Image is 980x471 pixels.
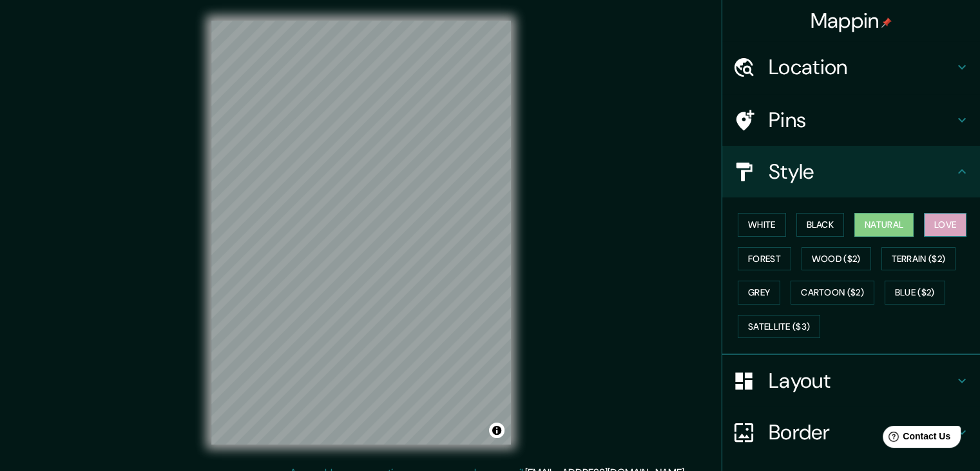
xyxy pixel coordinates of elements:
button: Forest [738,247,791,271]
button: Grey [738,281,780,305]
div: Pins [722,94,980,146]
button: Wood ($2) [802,247,871,271]
button: Satellite ($3) [738,315,820,339]
h4: Location [769,54,954,80]
h4: Mappin [811,8,892,34]
button: Black [796,213,845,237]
button: White [738,213,786,237]
h4: Style [769,159,954,185]
canvas: Map [211,21,511,445]
button: Cartoon ($2) [791,281,874,305]
button: Blue ($2) [885,281,945,305]
div: Style [722,146,980,197]
h4: Layout [769,368,954,394]
button: Natural [854,213,914,237]
div: Location [722,41,980,93]
div: Layout [722,355,980,406]
button: Love [924,213,966,237]
button: Toggle attribution [489,423,504,438]
h4: Border [769,419,954,445]
button: Terrain ($2) [881,247,956,271]
iframe: Help widget launcher [865,421,966,457]
h4: Pins [769,107,954,133]
img: pin-icon.png [881,17,892,28]
div: Border [722,406,980,458]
